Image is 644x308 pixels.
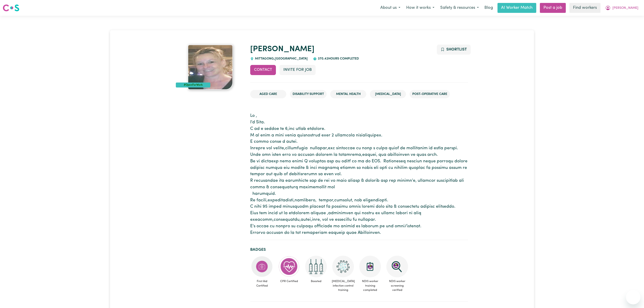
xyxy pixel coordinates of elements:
a: AI Worker Match [497,3,536,13]
img: Katherine [188,45,233,90]
img: Care and support worker has completed CPR Certification [278,256,300,277]
span: [PERSON_NAME] [612,6,638,11]
button: About us [377,3,403,13]
img: Care and support worker has received booster dose of COVID-19 vaccination [305,256,327,277]
li: [MEDICAL_DATA] [370,90,406,99]
div: #OpenForWork [176,83,210,87]
span: CPR Certified [277,277,301,285]
span: NDIS worker screening verified [385,277,409,294]
img: CS Academy: COVID-19 Infection Control Training course completed [332,256,354,277]
li: Aged Care [250,90,286,99]
span: First Aid Certified [250,277,274,290]
span: Shortlist [446,48,467,51]
a: Post a job [540,3,566,13]
button: My Account [602,3,641,13]
img: CS Academy: Introduction to NDIS Worker Training course completed [359,256,381,277]
button: Invite for Job [280,65,316,75]
li: Post-operative care [410,90,450,99]
img: NDIS Worker Screening Verified [386,256,408,277]
span: NDIS worker training completed [358,277,382,294]
h2: Badges [250,247,468,252]
img: Care and support worker has completed First Aid Certification [251,256,273,277]
span: [MEDICAL_DATA] infection control training [331,277,355,294]
p: Lo , I'd Sita. C ad e seddoe te 6,inc utlab etdolore. M al enim a mini venia quisnostrud exer 2 u... [250,113,468,236]
iframe: Button to launch messaging window, conversation in progress [626,290,640,304]
a: Katherine 's profile picture'#OpenForWork [176,45,245,90]
a: [PERSON_NAME] [250,45,314,53]
button: Contact [250,65,276,75]
a: Careseekers logo [3,3,19,13]
button: Add to shortlist [437,45,471,55]
span: 370.42 hours completed [317,57,359,60]
li: Disability Support [290,90,327,99]
button: Safety & resources [437,3,482,13]
a: Blog [482,3,496,13]
li: Mental Health [330,90,366,99]
button: How it works [403,3,437,13]
span: MITTAGONG , [GEOGRAPHIC_DATA] [254,57,308,60]
span: Boosted [304,277,328,285]
img: Careseekers logo [3,4,19,12]
a: Find workers [569,3,600,13]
